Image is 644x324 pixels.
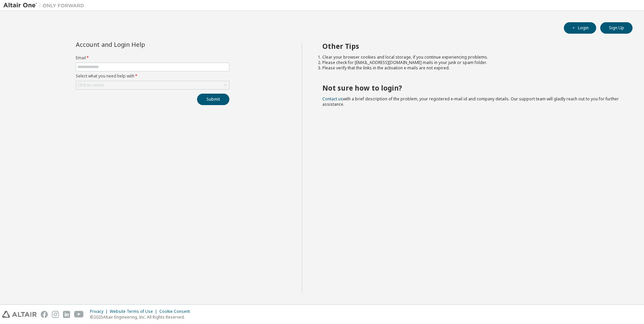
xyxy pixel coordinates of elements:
img: altair_logo.svg [2,311,37,318]
img: youtube.svg [74,311,84,318]
p: © 2025 Altair Engineering, Inc. All Rights Reserved. [90,314,194,320]
li: Please verify that the links in the activation e-mails are not expired. [322,65,621,71]
label: Email [76,55,229,61]
h2: Other Tips [322,42,621,51]
img: Altair One [3,2,88,9]
img: instagram.svg [52,311,59,318]
li: Clear your browser cookies and local storage, if you continue experiencing problems. [322,55,621,60]
button: Sign Up [600,22,633,34]
button: Login [564,22,596,34]
h2: Not sure how to login? [322,84,621,92]
li: Please check for [EMAIL_ADDRESS][DOMAIN_NAME] mails in your junk or spam folder. [322,60,621,65]
div: Click to select [77,83,104,88]
button: Submit [197,94,229,105]
div: Account and Login Help [76,42,199,47]
span: with a brief description of the problem, your registered e-mail id and company details. Our suppo... [322,96,619,107]
img: facebook.svg [41,311,48,318]
div: Cookie Consent [159,309,194,314]
div: Website Terms of Use [110,309,159,314]
img: linkedin.svg [63,311,70,318]
label: Select what you need help with [76,73,229,79]
a: Contact us [322,96,343,102]
div: Privacy [90,309,110,314]
div: Click to select [76,81,229,89]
